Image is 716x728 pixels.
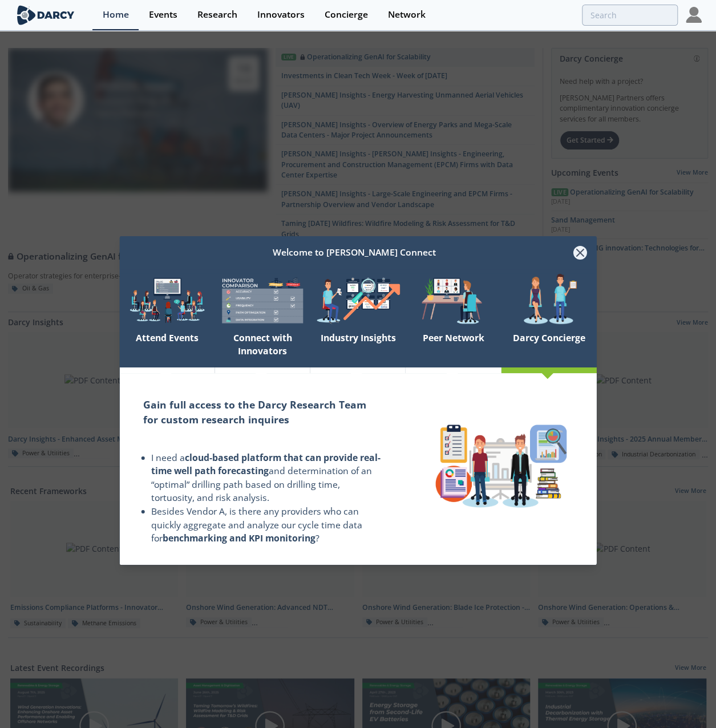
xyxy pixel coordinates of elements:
[388,10,426,19] div: Network
[686,7,702,23] img: Profile
[151,451,381,477] strong: cloud-based platform that can provide real-time well path forecasting
[149,10,177,19] div: Events
[119,327,215,367] div: Attend Events
[430,418,573,513] img: concierge-details-e70ed233a7353f2f363bd34cf2359179.png
[310,327,406,367] div: Industry Insights
[151,451,382,505] li: I need a and determination of an “optimal” drilling path based on drilling time, tortuosity, and ...
[406,327,501,367] div: Peer Network
[197,10,237,19] div: Research
[143,397,382,427] h2: Gain full access to the Darcy Research Team for custom research inquires
[215,327,310,367] div: Connect with Innovators
[501,327,596,367] div: Darcy Concierge
[163,532,315,544] strong: benchmarking and KPI monitoring
[325,10,368,19] div: Concierge
[310,273,406,327] img: welcome-find-a12191a34a96034fcac36f4ff4d37733.png
[119,273,215,327] img: welcome-explore-560578ff38cea7c86bcfe544b5e45342.png
[135,242,573,264] div: Welcome to [PERSON_NAME] Connect
[406,273,501,327] img: welcome-attend-b816887fc24c32c29d1763c6e0ddb6e6.png
[15,5,77,25] img: logo-wide.svg
[151,505,382,545] li: Besides Vendor A, is there any providers who can quickly aggregate and analyze our cycle time dat...
[582,5,678,26] input: Advanced Search
[215,273,310,327] img: welcome-compare-1b687586299da8f117b7ac84fd957760.png
[103,10,129,19] div: Home
[501,273,596,327] img: welcome-concierge-wide-20dccca83e9cbdbb601deee24fb8df72.png
[257,10,305,19] div: Innovators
